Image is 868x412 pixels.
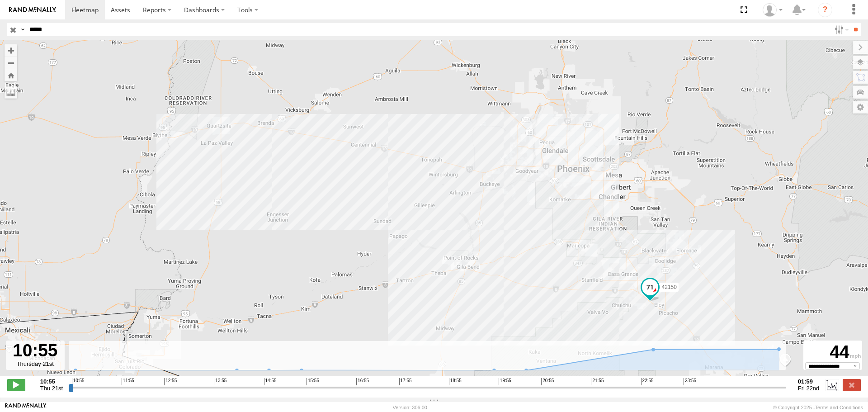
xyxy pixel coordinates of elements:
a: Visit our Website [5,403,47,412]
button: Zoom Home [5,69,17,81]
span: 21:55 [591,378,604,385]
span: 18:55 [449,378,462,385]
span: 22:55 [641,378,654,385]
span: 10:55 [72,378,85,385]
span: Fri 22nd Aug 2025 [798,385,820,392]
div: Caseta Laredo TX [759,3,786,17]
span: 13:55 [214,378,226,385]
strong: 10:55 [40,378,63,385]
span: 16:55 [356,378,369,385]
span: Thu 21st Aug 2025 [40,385,63,392]
label: Map Settings [853,101,868,114]
strong: 01:59 [798,378,820,385]
div: © Copyright 2025 - [773,405,863,410]
div: Version: 306.00 [393,405,427,410]
label: Close [843,379,861,391]
span: 19:55 [499,378,511,385]
label: Play/Stop [7,379,25,391]
span: 20:55 [541,378,554,385]
label: Measure [5,86,17,99]
span: 11:55 [122,378,134,385]
img: rand-logo.svg [9,7,56,13]
div: 44 [805,342,861,362]
span: 17:55 [399,378,412,385]
span: 12:55 [164,378,177,385]
button: Zoom out [5,57,17,69]
span: 15:55 [307,378,319,385]
label: Search Filter Options [831,23,850,36]
a: Terms and Conditions [815,405,863,410]
label: Search Query [19,23,26,36]
i: ? [818,3,832,17]
span: 42150 [662,284,677,290]
button: Zoom in [5,44,17,57]
span: 14:55 [264,378,277,385]
span: 23:55 [684,378,696,385]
